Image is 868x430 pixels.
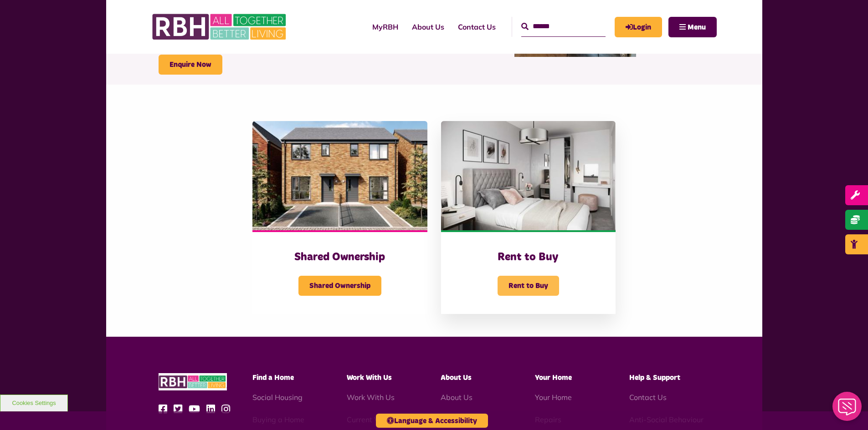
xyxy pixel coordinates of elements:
span: Your Home [535,374,572,381]
a: Contact Us [629,393,667,402]
a: MyRBH [615,17,662,37]
a: About Us [405,15,451,39]
a: About Us [441,393,473,402]
span: Menu [688,24,706,31]
span: Rent to Buy [498,276,559,296]
span: About Us [441,374,472,381]
img: RBH [152,9,288,45]
span: Find a Home [252,374,294,381]
img: Cottons Resized [252,121,427,230]
a: Enquire Now [159,55,222,75]
button: Language & Accessibility [376,414,488,428]
img: RBH [159,373,227,391]
a: Your Home [535,393,572,402]
img: Bedroom Cottons [441,121,616,230]
input: Search [521,17,606,36]
a: Contact Us [451,15,503,39]
a: Work With Us [347,393,395,402]
a: Rent to Buy Rent to Buy [441,121,616,314]
span: Help & Support [629,374,680,381]
h3: Rent to Buy [459,250,597,264]
span: Work With Us [347,374,392,381]
a: Shared Ownership Shared Ownership [252,121,427,314]
h3: Shared Ownership [271,250,409,264]
button: Navigation [668,17,717,37]
span: Shared Ownership [298,276,381,296]
a: Social Housing - open in a new tab [252,393,303,402]
iframe: Netcall Web Assistant for live chat [827,389,868,430]
a: MyRBH [365,15,405,39]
